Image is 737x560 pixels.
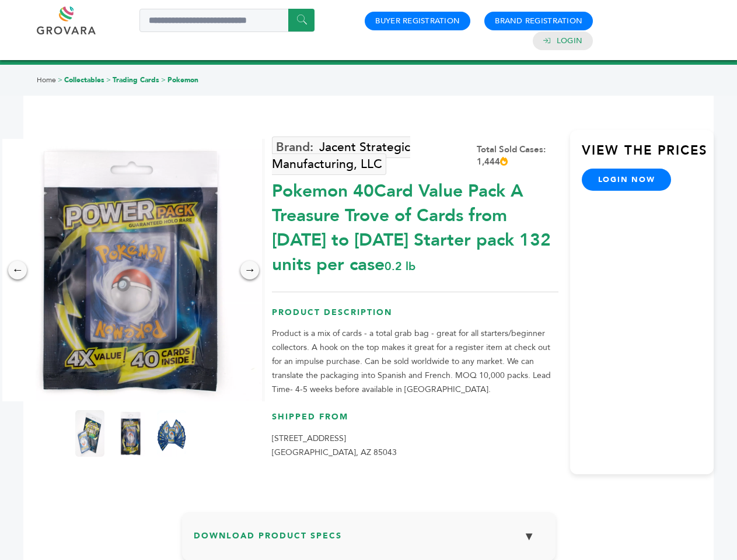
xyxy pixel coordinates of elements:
a: Home [37,75,56,85]
span: 0.2 lb [385,258,415,274]
button: ▼ [515,524,544,549]
span: > [161,75,166,85]
span: > [106,75,111,85]
input: Search a product or brand... [139,9,315,32]
img: Pokemon 40-Card Value Pack – A Treasure Trove of Cards from 1996 to 2024 - Starter pack! 132 unit... [75,410,104,457]
a: Pokemon [167,75,198,85]
div: ← [8,261,27,279]
h3: View the Prices [582,142,714,169]
a: Brand Registration [495,16,582,26]
a: Buyer Registration [375,16,460,26]
h3: Shipped From [272,411,558,432]
a: Login [557,36,582,46]
div: Pokemon 40Card Value Pack A Treasure Trove of Cards from [DATE] to [DATE] Starter pack 132 units ... [272,173,558,277]
h3: Product Description [272,307,558,327]
p: Product is a mix of cards - a total grab bag - great for all starters/beginner collectors. A hook... [272,327,558,397]
h3: Download Product Specs [194,524,544,558]
p: [STREET_ADDRESS] [GEOGRAPHIC_DATA], AZ 85043 [272,432,558,460]
a: Trading Cards [113,75,159,85]
a: Collectables [64,75,104,85]
div: Total Sold Cases: 1,444 [477,143,558,168]
span: > [58,75,62,85]
a: login now [582,169,672,191]
img: Pokemon 40-Card Value Pack – A Treasure Trove of Cards from 1996 to 2024 - Starter pack! 132 unit... [116,410,145,457]
div: → [240,261,259,279]
img: Pokemon 40-Card Value Pack – A Treasure Trove of Cards from 1996 to 2024 - Starter pack! 132 unit... [157,410,186,457]
a: Jacent Strategic Manufacturing, LLC [272,136,410,175]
